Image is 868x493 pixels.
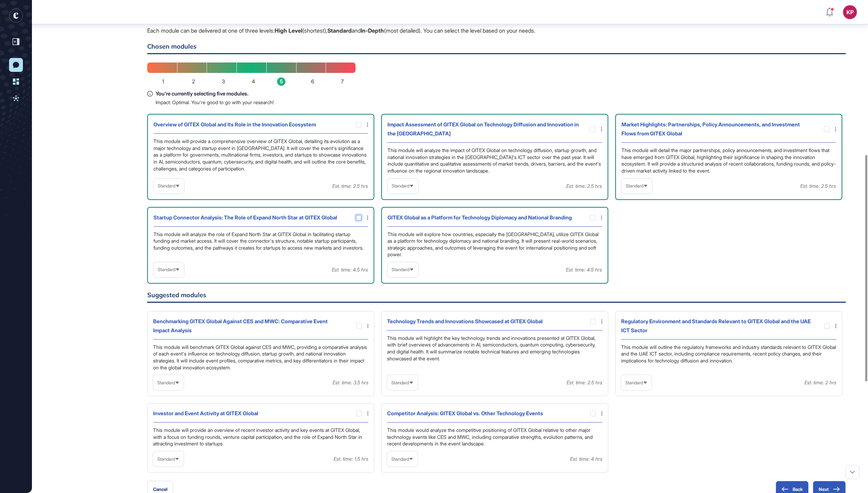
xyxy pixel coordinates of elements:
span: 4 [252,77,255,86]
p: Impact: Optimal. You're good to go with your research! [156,100,274,106]
div: Est. time: 2 hrs [804,378,836,387]
div: This module will explore how countries, especially the [GEOGRAPHIC_DATA], utilize GITEX Global as... [387,231,602,258]
div: Est. time: 2.5 hrs [800,182,836,191]
div: Est. time: 4.5 hrs [566,265,602,274]
div: Startup Connector Analysis: The Role of Expand North Star at GITEX Global [153,213,337,222]
span: 7 [341,77,344,86]
div: Est. time: 2.5 hrs [332,182,368,191]
div: This module will provide an overview of recent investor activity and key events at GITEX Global, ... [153,427,368,447]
div: Regulatory Environment and Standards Relevant to GITEX Global and the UAE ICT Sector [621,317,813,335]
div: GITEX Global as a Platform for Technology Diplomacy and National Branding [387,213,572,222]
div: Investor and Event Activity at GITEX Global [153,409,258,418]
span: You're currently selecting five modules. [156,89,249,98]
button: KP [843,5,857,19]
div: This module will analyze the role of Expand North Star at GITEX Global in facilitating startup fu... [153,231,368,258]
span: Standard [158,183,175,189]
div: Est. time: 2.5 hrs [566,182,602,191]
div: Est. time: 4 hrs [570,454,602,463]
span: 3 [222,77,225,86]
span: 5 [277,77,285,86]
span: 2 [192,77,195,86]
div: Technology Trends and Innovations Showcased at GITEX Global [387,317,543,326]
div: Est. time: 3.5 hrs [333,378,368,387]
b: In-Depth [361,27,384,34]
span: Standard [391,457,409,462]
span: Standard [157,380,175,385]
p: Each module can be delivered at one of three levels: (shortest), and (most detailed). You can sel... [147,26,846,35]
span: 6 [311,77,314,86]
div: Est. time: 2.5 hrs [567,378,602,387]
span: Standard [392,183,409,189]
span: Standard [391,380,409,385]
div: Overview of GITEX Global and Its Role in the Innovation Ecosystem [153,120,316,129]
span: 1 [162,77,164,86]
div: Est. time: 4.5 hrs [332,265,368,274]
div: entrapeer-logo [9,9,23,23]
div: Impact Assessment of GITEX Global on Technology Diffusion and Innovation in the [GEOGRAPHIC_DATA] [387,120,582,138]
div: This module will analyze the impact of GITEX Global on technology diffusion, startup growth, and ... [387,147,602,174]
div: This module will detail the major partnerships, policy announcements, and investment flows that h... [621,147,836,174]
h6: Suggested modules [147,292,846,303]
b: Standard [327,27,352,34]
div: This module would analyze the competitive positioning of GITEX Global relative to other major tec... [387,427,602,447]
b: High Level [275,27,302,34]
div: Competitor Analysis: GITEX Global vs. Other Technology Events [387,409,543,418]
div: This module will provide a comprehensive overview of GITEX Global, detailing its evolution as a m... [153,138,368,174]
div: This module will outline the regulatory frameworks and industry standards relevant to GITEX Globa... [621,344,836,371]
h6: Chosen modules [147,43,846,54]
span: Standard [625,380,643,385]
div: This module will benchmark GITEX Global against CES and MWC, providing a comparative analysis of ... [153,344,368,371]
span: Standard [392,267,409,272]
div: Est. time: 1.5 hrs [334,454,368,463]
div: Market Highlights: Partnerships, Policy Announcements, and Investment Flows from GITEX Global [621,120,815,138]
div: Benchmarking GITEX Global Against CES and MWC: Comparative Event Impact Analysis [153,317,345,335]
span: Standard [157,457,175,462]
div: This module will highlight the key technology trends and innovations presented at GITEX Global, w... [387,335,602,371]
span: Standard [626,183,643,189]
span: Standard [158,267,175,272]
